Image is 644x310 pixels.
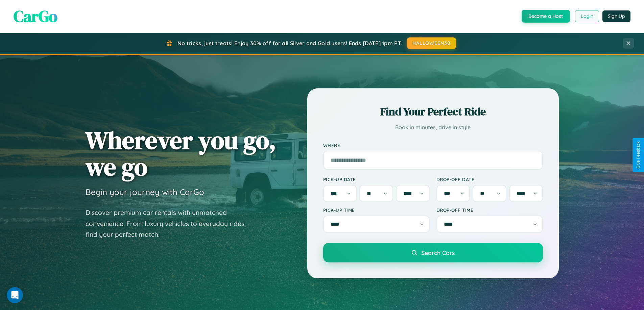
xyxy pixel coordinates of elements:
[323,176,430,182] label: Pick-up Date
[575,10,599,22] button: Login
[407,37,456,49] button: HALLOWEEN30
[86,207,255,240] p: Discover premium car rentals with unmatched convenience. From luxury vehicles to everyday rides, ...
[522,10,570,23] button: Become a Host
[323,207,430,213] label: Pick-up Time
[323,142,543,148] label: Where
[602,10,630,22] button: Sign Up
[636,141,641,169] div: Give Feedback
[323,104,543,119] h2: Find Your Perfect Ride
[14,5,57,27] span: CarGo
[436,176,543,182] label: Drop-off Date
[323,122,543,132] p: Book in minutes, drive in style
[436,207,543,213] label: Drop-off Time
[421,249,455,256] span: Search Cars
[86,187,204,197] h3: Begin your journey with CarGo
[7,287,23,303] iframe: Intercom live chat
[86,127,276,180] h1: Wherever you go, we go
[323,243,543,262] button: Search Cars
[177,40,402,47] span: No tricks, just treats! Enjoy 30% off for all Silver and Gold users! Ends [DATE] 1pm PT.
